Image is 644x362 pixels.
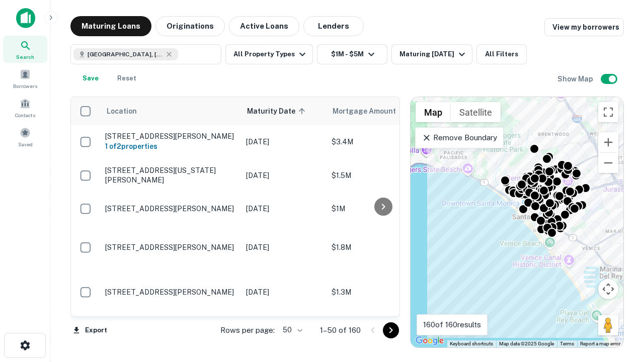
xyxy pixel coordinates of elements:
p: [STREET_ADDRESS][US_STATE][PERSON_NAME] [105,166,236,184]
button: Keyboard shortcuts [450,340,493,347]
a: Report a map error [580,341,620,346]
h6: 1 of 2 properties [105,141,236,152]
button: Show satellite imagery [451,102,501,122]
p: $1M [332,203,432,214]
div: 0 0 [411,97,623,347]
p: $1.5M [332,170,432,181]
span: Maturity Date [247,105,308,117]
img: capitalize-icon.png [16,8,35,28]
div: Maturing [DATE] [399,48,468,60]
a: Open this area in Google Maps (opens a new window) [413,334,446,347]
p: [STREET_ADDRESS][PERSON_NAME] [105,288,236,297]
h6: Show Map [557,73,595,84]
p: Rows per page: [220,324,275,336]
span: Mortgage Amount [333,105,409,117]
button: Maturing Loans [70,16,151,36]
button: Originations [155,16,225,36]
span: Location [106,105,137,117]
span: Saved [18,140,33,148]
p: [DATE] [246,287,321,298]
p: [DATE] [246,170,321,181]
button: Zoom in [598,132,618,152]
button: Save your search to get updates of matches that match your search criteria. [74,68,107,88]
button: All Filters [476,44,527,64]
button: $1M - $5M [317,44,387,64]
span: Contacts [15,111,35,119]
button: Show street map [416,102,451,122]
button: Active Loans [229,16,299,36]
div: 50 [279,323,304,337]
button: Map camera controls [598,279,618,299]
p: [DATE] [246,136,321,147]
img: Google [413,334,446,347]
th: Location [100,97,241,125]
span: Borrowers [13,82,37,90]
span: Map data ©2025 Google [499,341,554,346]
p: [DATE] [246,242,321,253]
a: Saved [3,123,47,150]
button: Export [70,323,110,338]
p: 1–50 of 160 [320,324,361,336]
p: $3.4M [332,136,432,147]
button: Reset [111,68,143,88]
button: Zoom out [598,153,618,173]
button: All Property Types [225,44,313,64]
th: Maturity Date [241,97,327,125]
p: [STREET_ADDRESS][PERSON_NAME] [105,243,236,252]
p: [DATE] [246,203,321,214]
p: [STREET_ADDRESS][PERSON_NAME] [105,132,236,141]
button: Lenders [303,16,364,36]
p: [STREET_ADDRESS][PERSON_NAME] [105,204,236,213]
p: 160 of 160 results [423,319,481,331]
button: Toggle fullscreen view [598,102,618,122]
span: Search [16,53,34,61]
th: Mortgage Amount [327,97,437,125]
a: Contacts [3,94,47,121]
span: [GEOGRAPHIC_DATA], [GEOGRAPHIC_DATA], [GEOGRAPHIC_DATA] [88,50,163,59]
a: Terms (opens in new tab) [560,341,574,346]
p: $1.3M [332,287,432,298]
iframe: Chat Widget [594,282,644,330]
a: Borrowers [3,65,47,92]
a: View my borrowers [544,18,624,36]
p: Remove Boundary [422,132,497,144]
a: Search [3,36,47,63]
button: Go to next page [383,322,399,338]
p: $1.8M [332,242,432,253]
button: Maturing [DATE] [391,44,472,64]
